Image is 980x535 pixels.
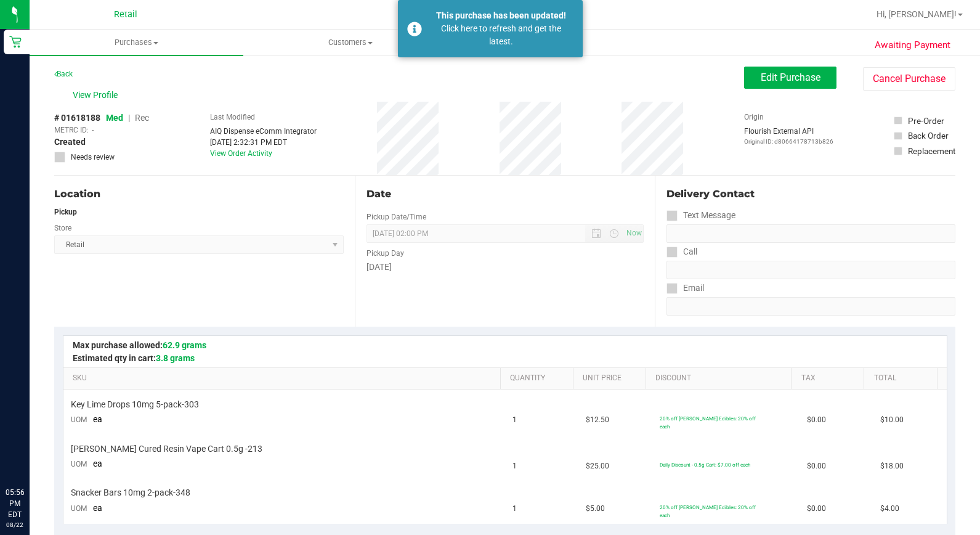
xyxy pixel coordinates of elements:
a: Total [874,374,933,383]
span: 1 [512,414,517,426]
span: ea [93,459,102,468]
span: ea [93,414,102,424]
span: | [128,113,130,123]
span: # 01618188 [54,112,100,125]
label: Origin [744,112,764,123]
span: Med [106,113,123,123]
span: ea [93,503,102,513]
div: Click here to refresh and get the latest. [429,22,573,48]
span: Edit Purchase [761,71,820,83]
span: - [92,125,94,136]
span: 20% off [PERSON_NAME] Edibles: 20% off each [660,504,756,518]
a: Quantity [510,374,569,383]
a: Tax [801,374,860,383]
div: Date [366,187,644,202]
label: Pickup Day [366,248,404,259]
div: Flourish External API [744,126,833,146]
label: Call [666,243,697,261]
span: METRC ID: [54,125,89,136]
iframe: Resource center [12,436,49,473]
span: $0.00 [807,414,826,426]
span: Max purchase allowed: [73,340,206,350]
span: Awaiting Payment [875,38,950,52]
a: Customers [243,30,457,55]
span: Daily Discount - 0.5g Cart: $7.00 off each [660,462,750,468]
span: $10.00 [880,414,904,426]
span: $18.00 [880,460,904,472]
span: [PERSON_NAME] Cured Resin Vape Cart 0.5g -213 [71,443,262,455]
a: SKU [73,374,495,383]
span: UOM [71,504,87,513]
span: 20% off [PERSON_NAME] Edibles: 20% off each [660,415,756,430]
button: Cancel Purchase [863,67,955,91]
span: UOM [71,415,87,424]
span: Customers [244,37,456,48]
a: Purchases [30,30,243,55]
div: Replacement [908,145,955,157]
span: Rec [135,113,149,123]
span: $0.00 [807,460,826,472]
p: 05:56 PM EDT [6,487,24,520]
a: View Order Activity [210,149,272,158]
span: 1 [512,503,517,515]
span: $0.00 [807,503,826,515]
strong: Pickup [54,208,77,216]
input: Format: (999) 999-9999 [666,261,955,279]
span: UOM [71,460,87,468]
span: Snacker Bars 10mg 2-pack-348 [71,487,190,499]
span: 1 [512,460,517,472]
label: Pickup Date/Time [366,211,426,223]
span: Purchases [30,37,243,48]
input: Format: (999) 999-9999 [666,224,955,243]
inline-svg: Retail [9,36,22,48]
div: Pre-Order [908,115,944,127]
span: Key Lime Drops 10mg 5-pack-303 [71,399,199,410]
div: [DATE] 2:32:31 PM EDT [210,137,317,148]
label: Email [666,279,704,297]
span: $25.00 [586,460,609,472]
div: This purchase has been updated! [429,9,573,22]
div: AIQ Dispense eComm Integrator [210,126,317,137]
p: Original ID: d80664178713b826 [744,137,833,146]
button: Edit Purchase [744,67,836,89]
span: Needs review [71,152,115,163]
a: Discount [655,374,787,383]
label: Text Message [666,206,735,224]
span: $5.00 [586,503,605,515]
div: Back Order [908,129,949,142]
span: $12.50 [586,414,609,426]
span: 3.8 grams [156,353,195,363]
span: View Profile [73,89,122,102]
span: Estimated qty in cart: [73,353,195,363]
p: 08/22 [6,520,24,529]
div: Delivery Contact [666,187,955,202]
a: Unit Price [583,374,641,383]
label: Store [54,223,71,234]
label: Last Modified [210,112,255,123]
span: $4.00 [880,503,899,515]
a: Back [54,70,73,78]
div: Location [54,187,344,202]
span: 62.9 grams [163,340,206,350]
div: [DATE] [366,261,644,274]
span: Hi, [PERSON_NAME]! [877,9,957,19]
span: Retail [114,9,137,20]
span: Created [54,136,86,149]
